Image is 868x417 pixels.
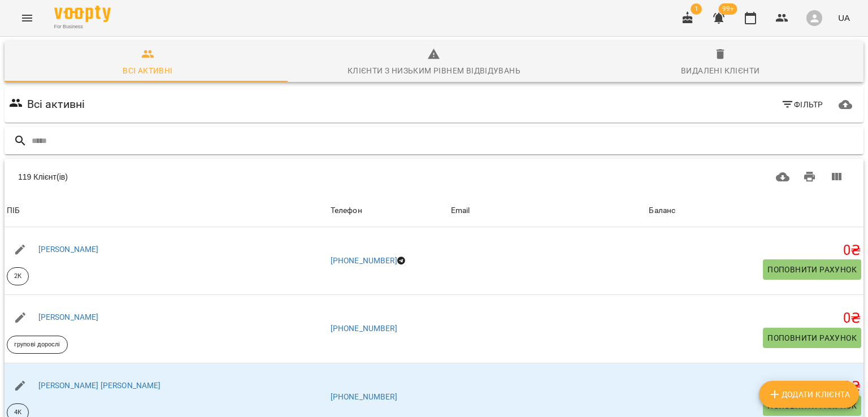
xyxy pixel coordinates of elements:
div: Sort [7,204,20,218]
div: групові дорослі [7,336,68,354]
button: Menu [14,5,41,32]
div: 119 Клієнт(ів) [18,171,419,183]
a: [PHONE_NUMBER] [331,256,397,265]
span: Додати клієнта [768,388,850,401]
span: 99+ [719,3,737,15]
a: [PERSON_NAME] [PERSON_NAME] [38,381,161,390]
span: Email [451,204,645,218]
div: Всі активні [123,64,172,77]
div: Баланс [649,204,675,218]
span: Телефон [331,204,446,218]
span: For Business [54,23,111,31]
div: Телефон [331,204,362,218]
span: 1 [691,3,702,15]
h5: 0 ₴ [649,378,861,396]
h6: Всі активні [27,95,85,113]
div: Email [451,204,470,218]
span: UA [838,12,850,24]
p: групові дорослі [14,340,60,350]
button: UA [834,7,854,28]
button: Поповнити рахунок [763,328,861,348]
div: Видалені клієнти [681,64,759,77]
button: Поповнити рахунок [763,396,861,416]
a: [PHONE_NUMBER] [331,324,397,333]
span: Поповнити рахунок [767,331,857,345]
span: Баланс [649,204,861,218]
div: Клієнти з низьким рівнем відвідувань [348,64,520,77]
span: Фільтр [781,98,823,111]
button: Друк [796,163,823,190]
div: Sort [649,204,675,218]
p: 2К [14,272,21,281]
h5: 0 ₴ [649,310,861,327]
span: ПІБ [7,204,326,218]
div: 2К [7,267,29,285]
button: Вигляд колонок [823,163,850,190]
button: Завантажити CSV [769,163,796,190]
button: Фільтр [776,94,828,115]
div: Table Toolbar [5,159,863,195]
span: Поповнити рахунок [767,263,857,276]
div: Sort [331,204,362,218]
a: [PERSON_NAME] [38,312,99,322]
a: [PERSON_NAME] [38,245,99,254]
div: Sort [451,204,470,218]
button: Поповнити рахунок [763,259,861,280]
a: [PHONE_NUMBER] [331,392,397,401]
button: Додати клієнта [759,381,859,408]
h5: 0 ₴ [649,242,861,259]
div: ПІБ [7,204,20,218]
img: Voopty Logo [54,6,111,22]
